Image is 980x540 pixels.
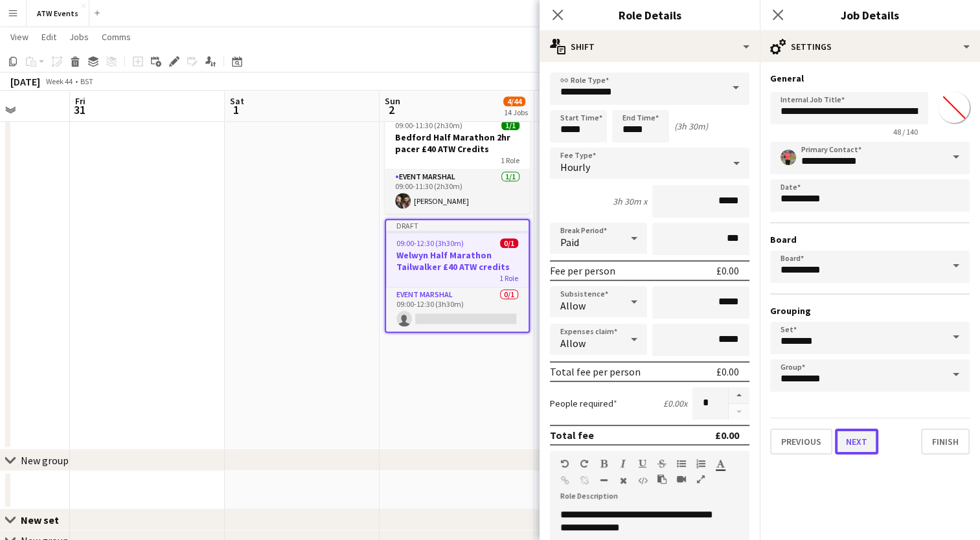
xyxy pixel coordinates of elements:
button: Clear Formatting [619,475,628,486]
button: ATW Events [27,1,89,26]
div: BST [80,76,93,86]
button: Bold [599,458,608,469]
a: Jobs [64,28,94,45]
span: 1 Role [501,155,519,165]
span: 0/1 [500,238,518,248]
span: 3 [538,102,556,117]
span: Comms [102,31,131,43]
button: Horizontal Line [599,475,608,486]
span: 09:00-12:30 (3h30m) [396,238,464,248]
h3: Board [770,234,970,245]
button: HTML Code [638,475,647,486]
span: Jobs [69,31,89,43]
span: 1 Role [499,273,518,283]
span: 09:00-11:30 (2h30m) [395,120,462,130]
a: Edit [36,28,62,45]
div: 14 Jobs [504,107,528,117]
div: Settings [760,31,980,62]
button: Finish [921,429,970,455]
span: Fri [75,95,85,107]
span: Week 44 [43,76,75,86]
h3: Role Details [540,6,760,23]
app-card-role: Event Marshal0/109:00-12:30 (3h30m) [386,287,529,332]
button: Undo [560,458,569,469]
span: Sat [230,95,244,107]
span: Allow [560,337,586,350]
span: Hourly [560,161,590,174]
h3: Job Details [760,6,980,23]
div: Draft [386,220,529,231]
div: £0.00 [716,365,739,378]
app-card-role: Event Marshal1/109:00-11:30 (2h30m)[PERSON_NAME] [385,170,530,214]
span: 31 [73,102,85,117]
span: View [10,31,28,43]
button: Increase [729,387,749,404]
div: Fee per person [550,264,615,277]
h3: General [770,73,970,84]
span: 2 [383,102,400,117]
span: Allow [560,299,586,312]
h3: Bedford Half Marathon 2hr pacer £40 ATW Credits [385,131,530,155]
a: View [5,28,34,45]
button: Italic [619,458,628,469]
h3: Grouping [770,305,970,317]
div: New set [21,513,69,526]
span: 4/44 [503,96,525,106]
button: Underline [638,458,647,469]
span: Edit [41,31,56,43]
app-job-card: Draft09:00-12:30 (3h30m)0/1Welwyn Half Marathon Tailwalker £40 ATW credits1 RoleEvent Marshal0/10... [385,219,530,333]
div: £0.00 [715,429,739,442]
div: (3h 30m) [674,120,708,132]
button: Redo [580,458,589,469]
a: Comms [97,28,136,45]
div: 3h 30m x [613,196,647,207]
button: Previous [770,429,832,455]
button: Text Color [716,458,725,469]
button: Ordered List [696,458,705,469]
app-job-card: Updated09:00-11:30 (2h30m)1/1Bedford Half Marathon 2hr pacer £40 ATW Credits1 RoleEvent Marshal1/... [385,102,530,214]
span: 1 [228,102,244,117]
div: £0.00 x [663,398,687,409]
button: Next [835,429,878,455]
button: Insert video [677,474,686,484]
div: New group [21,454,69,467]
button: Fullscreen [696,474,705,484]
button: Unordered List [677,458,686,469]
button: Strikethrough [657,458,667,469]
div: Total fee per person [550,365,641,378]
div: [DATE] [10,75,40,88]
h3: Welwyn Half Marathon Tailwalker £40 ATW credits [386,249,529,273]
span: Sun [385,95,400,107]
div: Shift [540,31,760,62]
div: Total fee [550,429,594,442]
span: 48 / 140 [883,127,928,137]
button: Paste as plain text [657,474,667,484]
span: 1/1 [501,120,519,130]
span: Paid [560,236,579,249]
label: People required [550,398,617,409]
div: £0.00 [716,264,739,277]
